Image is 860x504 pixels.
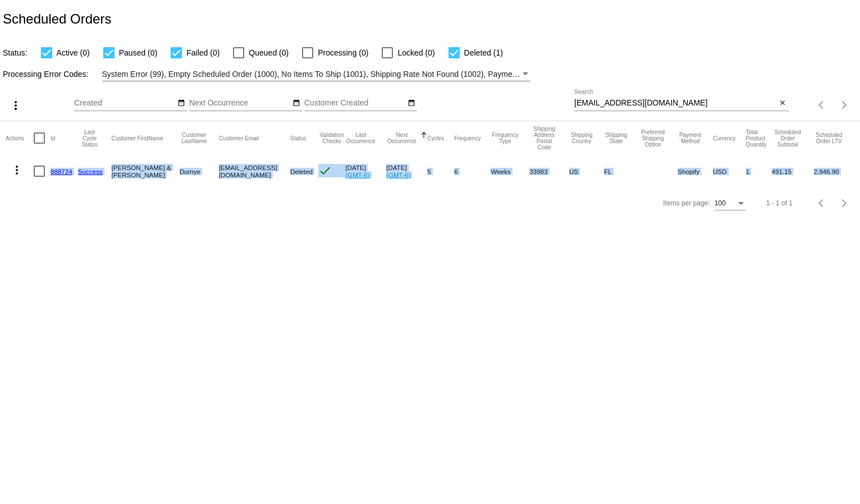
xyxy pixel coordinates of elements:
h2: Scheduled Orders [3,11,111,27]
button: Change sorting for CustomerEmail [219,135,259,141]
button: Change sorting for PaymentMethod.Type [678,132,703,144]
input: Created [74,99,175,108]
mat-icon: close [779,99,786,108]
mat-icon: more_vert [9,99,22,112]
mat-cell: Durnye [180,155,219,187]
span: Paused (0) [119,46,157,59]
input: Customer Created [304,99,405,108]
button: Change sorting for LastOccurrenceUtc [345,132,376,144]
mat-cell: US [569,155,604,187]
span: Status: [3,48,28,57]
button: Next page [833,192,856,214]
div: 1 - 1 of 1 [766,199,793,207]
mat-cell: [EMAIL_ADDRESS][DOMAIN_NAME] [219,155,290,187]
button: Change sorting for Cycles [427,135,444,141]
mat-icon: more_vert [10,163,24,177]
button: Previous page [811,94,833,116]
span: Deleted (1) [464,46,503,59]
span: Queued (0) [249,46,289,59]
mat-cell: 5 [427,155,454,187]
mat-cell: 6 [454,155,491,187]
button: Change sorting for Frequency [454,135,481,141]
mat-cell: 1 [746,155,772,187]
mat-header-cell: Validation Checks [318,121,345,155]
mat-cell: 491.15 [772,155,814,187]
mat-icon: date_range [408,99,415,108]
mat-icon: date_range [292,99,300,108]
mat-select: Filter by Processing Error Codes [102,67,531,81]
button: Change sorting for FrequencyType [491,132,519,144]
mat-cell: 33983 [529,155,569,187]
mat-cell: 2,946.90 [814,155,854,187]
span: Failed (0) [186,46,219,59]
a: (GMT-6) [386,171,410,178]
span: Active (0) [57,46,90,59]
button: Change sorting for ShippingState [604,132,628,144]
input: Next Occurrence [189,99,290,108]
span: 100 [715,199,726,207]
mat-cell: FL [604,155,638,187]
button: Next page [833,94,856,116]
button: Change sorting for CustomerFirstName [112,135,163,141]
mat-icon: date_range [177,99,185,108]
mat-icon: check [318,164,332,177]
button: Change sorting for Status [290,135,306,141]
button: Change sorting for ShippingPostcode [529,126,559,150]
button: Change sorting for CurrencyIso [713,135,736,141]
span: Deleted [290,168,313,175]
button: Change sorting for Id [51,135,55,141]
mat-cell: USD [713,155,746,187]
a: Success [78,168,103,175]
button: Previous page [811,192,833,214]
mat-select: Items per page: [715,200,746,208]
button: Change sorting for LifetimeValue [814,132,844,144]
button: Change sorting for PreferredShippingOption [638,129,667,148]
mat-header-cell: Actions [6,121,34,155]
a: (GMT-6) [345,171,369,178]
span: Processing Error Codes: [3,70,89,79]
button: Change sorting for ShippingCountry [569,132,594,144]
button: Change sorting for LastProcessingCycleId [78,129,102,148]
button: Clear [777,98,789,109]
a: 888724 [51,168,72,175]
button: Change sorting for Subtotal [772,129,804,148]
mat-cell: [PERSON_NAME] & [PERSON_NAME] [112,155,180,187]
mat-cell: [DATE] [345,155,386,187]
div: Items per page: [663,199,710,207]
mat-cell: Weeks [491,155,529,187]
span: Locked (0) [397,46,434,59]
mat-cell: [DATE] [386,155,427,187]
mat-cell: Shopify [678,155,713,187]
mat-header-cell: Total Product Quantity [746,121,772,155]
input: Search [574,99,777,108]
span: Processing (0) [318,46,368,59]
button: Change sorting for CustomerLastName [180,132,209,144]
button: Change sorting for NextOccurrenceUtc [386,132,417,144]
